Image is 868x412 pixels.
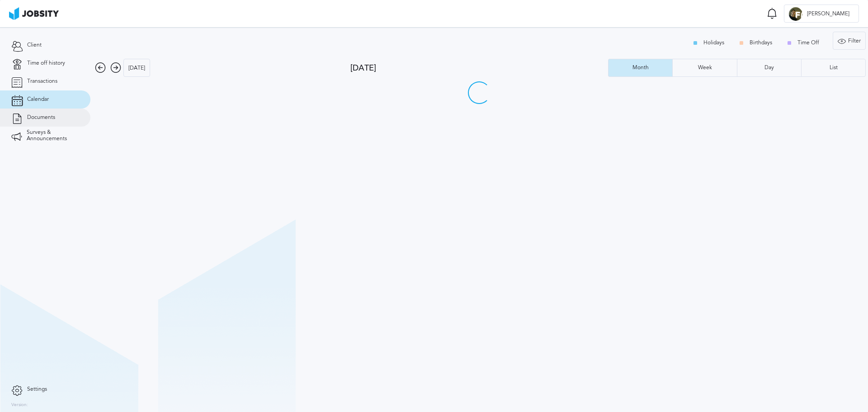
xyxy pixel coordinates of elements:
div: [DATE] [124,59,150,77]
div: D [789,7,802,21]
button: Day [737,59,801,77]
button: Filter [833,32,866,50]
button: D[PERSON_NAME] [784,5,859,23]
div: [DATE] [350,63,608,73]
div: Filter [833,32,865,50]
button: [DATE] [123,59,150,77]
div: List [825,65,842,71]
span: Transactions [27,78,57,85]
button: Month [608,59,672,77]
button: List [801,59,866,77]
span: Calendar [27,96,49,103]
span: Settings [27,386,47,393]
span: [PERSON_NAME] [802,11,854,17]
span: Surveys & Announcements [27,129,79,142]
span: Documents [27,114,55,121]
label: Version: [11,403,28,408]
img: ab4bad089aa723f57921c736e9817d99.png [9,7,59,20]
div: Day [760,65,778,71]
span: Client [27,42,42,48]
span: Time off history [27,60,65,66]
div: Month [628,65,653,71]
div: Week [693,65,717,71]
button: Week [672,59,736,77]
